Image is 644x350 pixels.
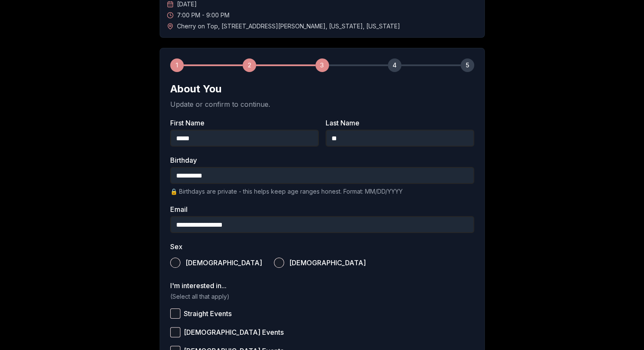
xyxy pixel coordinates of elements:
span: 7:00 PM - 9:00 PM [177,11,229,19]
span: [DEMOGRAPHIC_DATA] [289,259,366,266]
div: 2 [243,58,256,72]
div: 1 [170,58,184,72]
label: First Name [170,119,319,126]
button: [DEMOGRAPHIC_DATA] [170,258,180,268]
div: 5 [461,58,474,72]
label: Email [170,206,474,213]
label: Sex [170,243,474,250]
button: Straight Events [170,308,180,319]
span: [DEMOGRAPHIC_DATA] [185,259,262,266]
span: Straight Events [184,310,232,317]
h2: About You [170,82,474,96]
label: Birthday [170,157,474,164]
span: [DEMOGRAPHIC_DATA] Events [184,329,284,336]
button: [DEMOGRAPHIC_DATA] Events [170,327,180,337]
p: 🔒 Birthdays are private - this helps keep age ranges honest. Format: MM/DD/YYYY [170,187,474,196]
span: Cherry on Top , [STREET_ADDRESS][PERSON_NAME] , [US_STATE] , [US_STATE] [177,22,400,31]
div: 4 [388,58,401,72]
label: Last Name [326,119,474,126]
label: I'm interested in... [170,282,474,289]
p: Update or confirm to continue. [170,99,474,109]
p: (Select all that apply) [170,292,474,301]
div: 3 [315,58,329,72]
button: [DEMOGRAPHIC_DATA] [274,258,284,268]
